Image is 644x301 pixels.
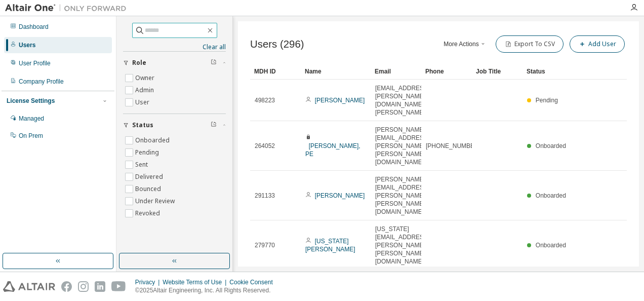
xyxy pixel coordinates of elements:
div: Name [305,63,367,80]
span: Users (296) [250,39,304,50]
div: Job Title [476,63,518,80]
div: Website Terms of Use [163,278,229,286]
span: 291133 [255,192,275,200]
span: Clear filter [211,59,217,67]
img: linkedin.svg [95,281,105,292]
img: altair_logo.svg [3,281,55,292]
label: User [135,96,151,108]
button: More Actions [441,35,490,53]
a: [US_STATE][PERSON_NAME] [305,238,355,253]
div: Privacy [135,278,163,286]
span: Clear filter [211,121,217,129]
span: Role [132,59,146,67]
div: Cookie Consent [229,278,278,286]
a: [PERSON_NAME], PE [305,142,360,158]
div: MDH ID [254,63,297,80]
div: Managed [19,115,44,123]
div: Email [375,63,417,80]
label: Owner [135,72,156,84]
span: Onboarded [536,242,566,249]
button: Role [123,52,226,74]
button: Export To CSV [496,35,563,53]
div: Company Profile [19,78,64,86]
label: Under Review [135,195,177,207]
button: Add User [570,35,625,53]
div: On Prem [19,132,43,140]
a: Clear all [123,43,226,51]
span: Status [132,121,153,129]
span: 264052 [255,142,275,150]
img: youtube.svg [111,281,126,292]
button: Status [123,114,226,136]
label: Bounced [135,183,163,195]
label: Revoked [135,207,162,219]
span: [US_STATE][EMAIL_ADDRESS][PERSON_NAME][PERSON_NAME][DOMAIN_NAME] [375,225,429,266]
span: Pending [536,97,558,104]
div: User Profile [19,59,51,67]
img: Altair One [5,3,132,13]
span: Onboarded [536,192,566,199]
span: [PERSON_NAME][EMAIL_ADDRESS][PERSON_NAME][PERSON_NAME][DOMAIN_NAME] [375,175,429,216]
span: [PHONE_NUMBER] [426,142,480,150]
a: [PERSON_NAME] [315,192,365,199]
span: Onboarded [536,142,566,149]
label: Admin [135,84,156,96]
p: © 2025 Altair Engineering, Inc. All Rights Reserved. [135,286,279,295]
label: Pending [135,146,161,159]
img: facebook.svg [61,281,72,292]
a: [PERSON_NAME] [315,97,365,104]
img: instagram.svg [78,281,89,292]
label: Sent [135,159,150,171]
label: Onboarded [135,134,172,146]
div: License Settings [7,97,55,105]
span: 498223 [255,96,275,104]
div: Users [19,41,35,49]
div: Status [527,63,569,80]
label: Delivered [135,171,165,183]
div: Dashboard [19,23,49,31]
span: [EMAIL_ADDRESS][PERSON_NAME][DOMAIN_NAME][PERSON_NAME] [375,84,429,117]
span: [PERSON_NAME][EMAIL_ADDRESS][PERSON_NAME][PERSON_NAME][DOMAIN_NAME] [375,126,429,166]
div: Phone [425,63,468,80]
span: 279770 [255,241,275,249]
